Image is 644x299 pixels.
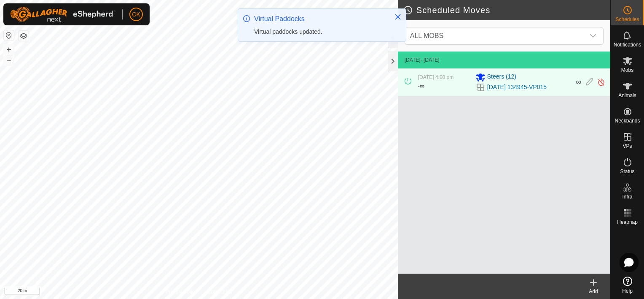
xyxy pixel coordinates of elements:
span: VPs [623,144,632,149]
span: [DATE] 4:00 pm [418,74,453,80]
span: CK [132,10,140,19]
a: Privacy Policy [166,288,197,296]
span: ALL MOBS [410,32,443,39]
a: Contact Us [207,288,232,296]
span: Schedules [615,17,639,22]
button: Map Layers [19,31,29,41]
button: Close [392,11,404,23]
img: Gallagher Logo [10,7,115,22]
h2: Scheduled Moves [403,5,610,15]
button: Reset Map [4,30,14,41]
span: ∞ [420,82,424,90]
span: Help [622,288,633,294]
span: Steers (12) [487,72,516,82]
a: [DATE] 134945-VP015 [487,83,547,92]
span: Infra [622,194,632,199]
span: - [DATE] [421,57,440,63]
a: Help [611,273,644,297]
span: Neckbands [614,118,640,123]
span: Mobs [621,68,633,73]
span: Heatmap [617,220,638,225]
span: [DATE] [405,57,421,63]
span: Status [620,169,634,174]
div: dropdown trigger [585,27,601,44]
button: + [4,44,14,54]
button: – [4,55,14,65]
div: Virtual paddocks updated. [254,27,386,36]
span: Animals [618,93,636,98]
div: Add [577,288,610,295]
span: ∞ [576,78,581,86]
div: - [418,81,424,91]
img: Turn off schedule move [597,78,605,87]
span: Notifications [614,42,641,47]
div: Virtual Paddocks [254,14,386,24]
span: ALL MOBS [407,27,585,44]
